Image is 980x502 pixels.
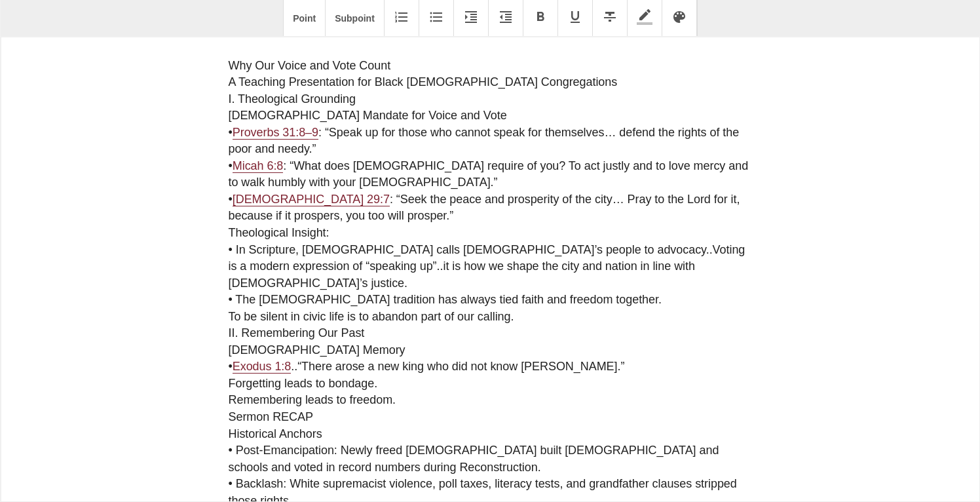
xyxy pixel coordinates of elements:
p: [DEMOGRAPHIC_DATA] Memory [229,342,753,359]
p: I. Theological Grounding [229,91,753,108]
span: Micah 6:8 [233,159,284,173]
p: • : “Seek the peace and prosperity of the city… Pray to the Lord for it, because if it prospers, ... [229,191,753,225]
span: Exodus 1:8 [233,360,292,374]
p: • The [DEMOGRAPHIC_DATA] tradition has always tied faith and freedom together. [229,292,753,309]
span: Subpoint [335,13,375,24]
p: • ..“There arose a new king who did not know [PERSON_NAME].” [229,358,753,376]
p: • In Scripture, [DEMOGRAPHIC_DATA] calls [DEMOGRAPHIC_DATA]’s people to advocacy..Voting is a mod... [229,242,753,292]
span: [DEMOGRAPHIC_DATA] 29:7 [233,193,390,206]
p: Why Our Voice and Vote Count [229,58,753,75]
p: Theological Insight: [229,225,753,242]
p: Forgetting leads to bondage. [229,376,753,393]
p: [DEMOGRAPHIC_DATA] Mandate for Voice and Vote [229,107,753,125]
p: A Teaching Presentation for Black [DEMOGRAPHIC_DATA] Congregations [229,74,753,91]
p: Sermon RECAP [229,409,753,426]
p: • : “Speak up for those who cannot speak for themselves… defend the rights of the poor and needy.” [229,125,753,158]
p: Remembering leads to freedom. [229,392,753,409]
p: Historical Anchors [229,426,753,443]
p: • Post-Emancipation: Newly freed [DEMOGRAPHIC_DATA] built [DEMOGRAPHIC_DATA] and schools and vote... [229,442,753,476]
iframe: Drift Widget Chat Controller [914,436,964,486]
span: Proverbs 31:8–9 [233,126,318,140]
span: Point [293,13,316,24]
p: • : “What does [DEMOGRAPHIC_DATA] require of you? To act justly and to love mercy and to walk hum... [229,158,753,191]
p: To be silent in civic life is to abandon part of our calling. [229,309,753,326]
p: II. Remembering Our Past [229,325,753,342]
